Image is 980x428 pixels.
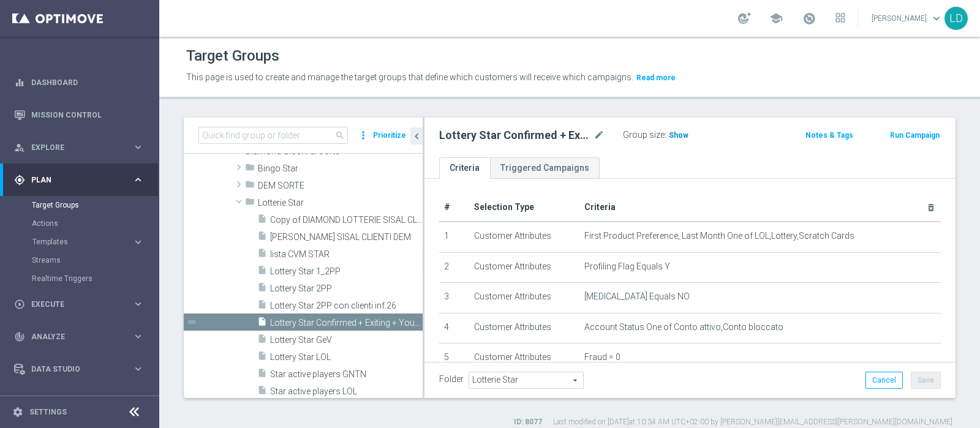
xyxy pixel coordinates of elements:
i: keyboard_arrow_right [132,298,144,310]
span: Star active players GNTN [270,369,423,380]
button: person_search Explore keyboard_arrow_right [13,143,145,152]
i: keyboard_arrow_right [132,141,144,153]
span: Copy of DIAMOND LOTTERIE SISAL CLIENTI DEM [270,215,423,225]
i: folder [245,197,255,211]
div: Mission Control [14,99,144,131]
a: Triggered Campaigns [490,157,600,179]
td: Customer Attributes [469,344,579,374]
span: Execute [31,301,132,308]
a: [PERSON_NAME]keyboard_arrow_down [870,9,944,28]
span: Lottery Star GeV [270,335,423,345]
label: Folder [439,374,464,385]
span: keyboard_arrow_down [930,12,943,25]
i: insert_drive_file [257,248,267,262]
a: Dashboard [31,66,144,99]
button: Data Studio keyboard_arrow_right [13,364,145,374]
i: insert_drive_file [257,265,267,279]
i: more_vert [357,127,369,144]
label: ID: 8077 [514,417,542,427]
span: Lottery Star 1_2PP [270,266,423,277]
i: play_circle_outline [14,299,25,310]
span: DIAMOND LOTTERIE SISAL CLIENTI DEM [270,232,423,242]
span: Templates [32,238,120,246]
button: Notes & Tags [804,129,854,142]
label: : [665,130,666,140]
i: folder [245,162,255,176]
a: Criteria [439,157,490,179]
button: Cancel [865,372,903,389]
div: LD [944,7,968,30]
button: play_circle_outline Execute keyboard_arrow_right [13,299,145,309]
td: 4 [439,313,469,344]
div: Templates [32,238,132,246]
span: Bingo Star [258,163,423,174]
a: Target Groups [32,200,127,210]
span: Lottery Star 2PP con clienti inf.26 [270,301,423,311]
span: lista CVM STAR [270,249,423,260]
th: Selection Type [469,193,579,222]
div: Plan [14,175,132,186]
a: Mission Control [31,99,144,131]
i: person_search [14,142,25,153]
button: Mission Control [13,110,145,120]
span: search [335,130,345,140]
td: 2 [439,252,469,283]
span: Lotterie Star [258,198,423,208]
i: keyboard_arrow_right [132,236,144,248]
td: Customer Attributes [469,252,579,283]
input: Quick find group or folder [198,127,348,144]
div: Data Studio [14,364,132,375]
div: Execute [14,299,132,310]
i: insert_drive_file [257,351,267,365]
button: Read more [635,71,677,84]
i: insert_drive_file [257,231,267,245]
span: Analyze [31,333,132,340]
div: Streams [32,251,158,269]
i: insert_drive_file [257,385,267,399]
th: # [439,193,469,222]
i: chevron_left [411,130,423,142]
span: DEM SORTE [258,181,423,191]
a: Optibot [31,385,128,418]
td: 1 [439,222,469,252]
i: keyboard_arrow_right [132,363,144,375]
span: Show [669,131,688,140]
i: insert_drive_file [257,334,267,348]
span: school [769,12,783,25]
i: insert_drive_file [257,299,267,313]
div: Explore [14,142,132,153]
i: insert_drive_file [257,317,267,331]
div: Optibot [14,385,144,418]
i: insert_drive_file [257,368,267,382]
span: First Product Preference, Last Month One of LOL,Lottery,Scratch Cards [584,231,854,241]
td: Customer Attributes [469,313,579,344]
span: Lottery Star Confirmed &#x2B; Exiting &#x2B; Young [270,318,423,328]
span: Lottery Star LOL [270,352,423,362]
a: Settings [29,408,67,416]
button: Run Campaign [889,129,941,142]
button: equalizer Dashboard [13,78,145,88]
button: Templates keyboard_arrow_right [32,237,145,247]
button: chevron_left [410,127,423,145]
button: track_changes Analyze keyboard_arrow_right [13,332,145,342]
a: Streams [32,255,127,265]
div: Target Groups [32,196,158,214]
label: Group size [623,130,665,140]
span: This page is used to create and manage the target groups that define which customers will receive... [186,72,633,82]
i: equalizer [14,77,25,88]
i: insert_drive_file [257,214,267,228]
td: Customer Attributes [469,222,579,252]
span: Criteria [584,202,616,212]
div: Realtime Triggers [32,269,158,288]
label: Last modified on [DATE] at 10:34 AM UTC+02:00 by [PERSON_NAME][EMAIL_ADDRESS][PERSON_NAME][DOMAIN... [553,417,952,427]
i: insert_drive_file [257,282,267,296]
i: track_changes [14,331,25,342]
span: Profiling Flag Equals Y [584,261,670,272]
span: Star active players LOL [270,386,423,397]
span: Plan [31,176,132,184]
a: Realtime Triggers [32,274,127,283]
